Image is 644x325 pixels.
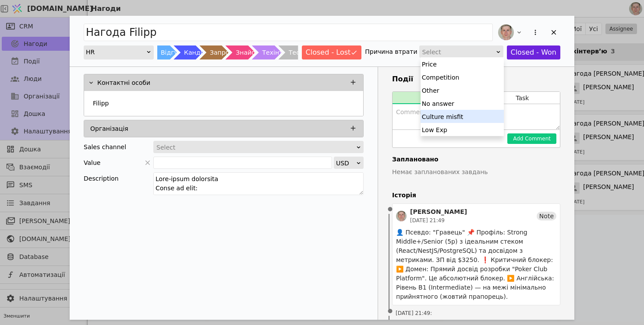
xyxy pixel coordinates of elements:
p: Filipp [93,99,109,108]
button: Task [485,92,560,104]
div: Culture misfit [421,110,504,123]
textarea: Lore-ipsum dolorsita Conse ad elit: $845 Seddoeiu tem $0162 Incidi utlabo 8 etdol magnaal Enim Ad... [153,172,364,195]
div: Select [422,46,495,58]
button: Comment [393,92,485,104]
div: Low Exp [421,123,504,136]
div: Запрошено [210,45,246,59]
div: Кандидати [184,45,220,59]
p: Контактні особи [97,78,150,87]
h4: Історія [392,191,560,200]
div: Select [156,141,355,154]
h3: Події [392,74,560,84]
div: [DATE] 21:49 [410,217,467,224]
img: РS [396,211,407,221]
span: [DATE] 21:49 : [396,309,432,317]
div: Знайомство [236,45,274,59]
h4: Заплановано [392,155,560,164]
span: • [386,301,395,323]
div: Other [421,84,504,97]
div: Тестове [289,45,314,59]
div: Відгуки [161,45,185,59]
img: РS [498,24,514,40]
span: Value [84,157,100,169]
div: Price [421,57,504,70]
div: USD [336,157,356,169]
div: Description [84,172,153,185]
button: Closed - Lost [302,45,362,59]
p: Організація [90,124,128,133]
button: Closed - Won [507,45,561,59]
div: Add Opportunity [70,16,574,320]
p: Немає запланованих завдань [392,168,560,177]
div: Техінтервʼю [262,45,301,59]
button: Add Comment [507,133,556,144]
span: • [386,199,395,221]
div: HR [86,46,146,58]
div: Sales channel [84,141,126,153]
div: Competition [421,70,504,84]
div: No answer [421,97,504,110]
div: Note [537,212,556,220]
div: 👤 Псевдо: "Гравець" 📌 Профіль: Strong Middle+/Senior (5р) з ідеальним стеком (React/NestJS/Postgr... [396,228,556,301]
div: Причина втрати [365,45,417,58]
div: [PERSON_NAME] [410,207,467,217]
